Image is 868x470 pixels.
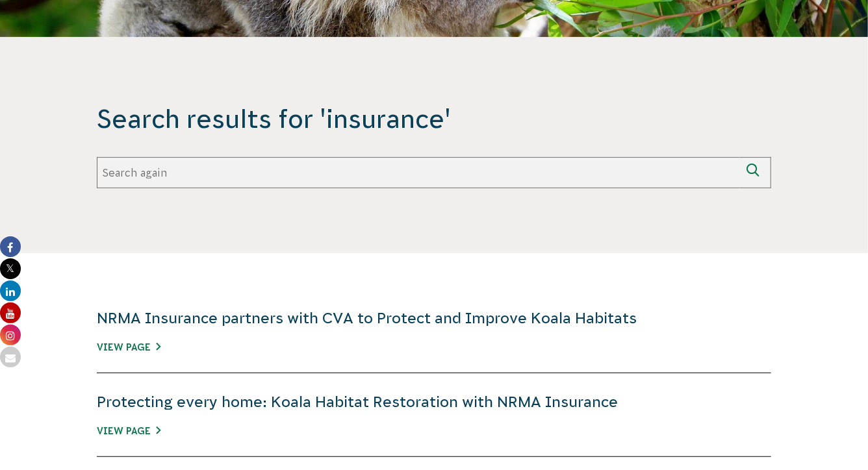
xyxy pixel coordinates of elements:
[97,393,618,410] a: Protecting every home: Koala Habitat Restoration with NRMA Insurance
[97,426,160,436] a: View Page
[97,310,637,327] a: NRMA Insurance partners with CVA to Protect and Improve Koala Habitats
[97,157,740,188] input: Search again
[97,342,160,352] a: View Page
[97,102,771,136] span: Search results for 'insurance'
